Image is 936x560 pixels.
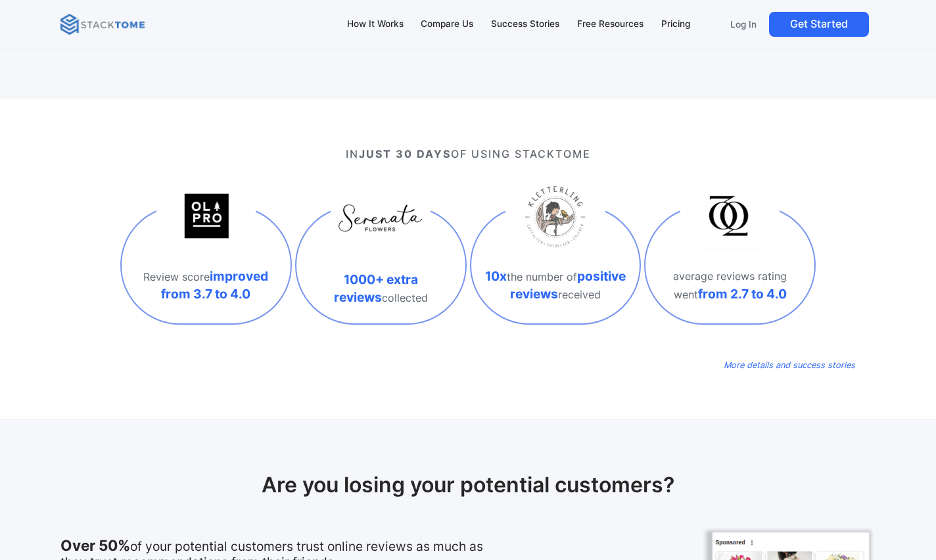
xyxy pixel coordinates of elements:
[655,11,696,38] a: Pricing
[161,268,268,302] strong: improved from 3.7 to 4.0
[60,536,130,554] strong: Over 50%
[485,268,507,284] strong: 10x
[359,147,451,160] strong: JUST 30 DAYS
[60,473,876,498] h2: Are you losing your potential customers?
[571,11,650,38] a: Free Resources
[577,17,643,32] div: Free Resources
[485,11,566,38] a: Success Stories
[661,17,690,32] div: Pricing
[135,268,277,304] p: Review score
[491,17,559,32] div: Success Stories
[331,171,431,271] img: serenata logo
[722,12,764,37] a: Log In
[730,18,757,30] p: Log In
[698,286,787,302] strong: from 2.7 to 4.0
[724,356,855,373] a: More details and success stories
[415,11,480,38] a: Compare Us
[340,11,410,38] a: How It Works
[421,17,473,32] div: Compare Us
[334,271,418,306] strong: 1000+ extra reviews
[724,360,855,370] em: More details and success stories
[484,268,627,304] p: the number of received
[659,268,801,303] p: average reviews rating went
[347,17,404,32] div: How It Works
[81,146,855,162] p: IN OF USING STACKTOME
[769,12,869,37] a: Get Started
[680,168,780,268] img: god save queens logo
[156,168,256,268] img: olpro logo
[505,168,605,268] img: Kletterling Holzspielzeug logo
[310,271,452,307] p: collected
